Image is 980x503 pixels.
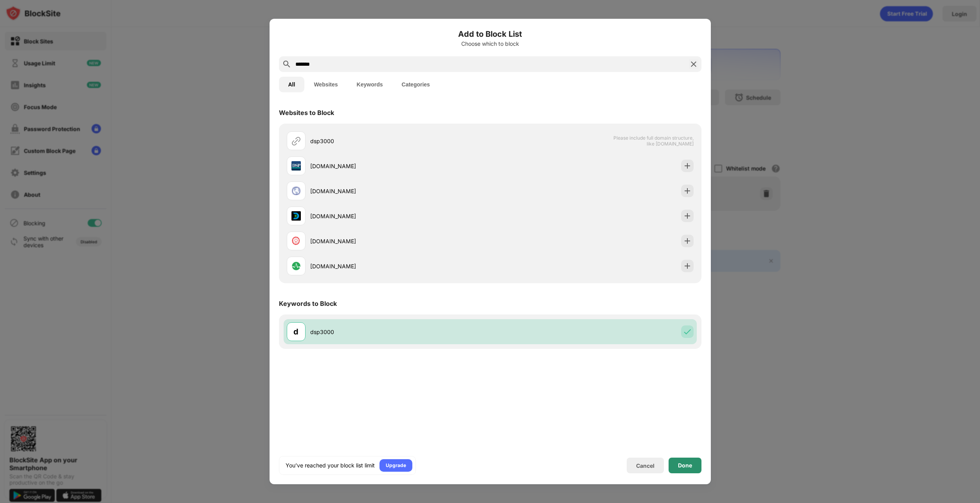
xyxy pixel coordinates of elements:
[279,109,334,117] div: Websites to Block
[613,135,694,147] span: Please include full domain structure, like [DOMAIN_NAME]
[286,462,375,469] div: You’ve reached your block list limit
[310,237,490,245] div: [DOMAIN_NAME]
[310,328,490,336] div: dsp3000
[678,462,692,469] div: Done
[282,59,291,69] img: search.svg
[392,77,439,92] button: Categories
[291,186,301,196] img: favicons
[689,59,698,69] img: search-close
[310,187,490,195] div: [DOMAIN_NAME]
[386,462,406,469] div: Upgrade
[310,262,490,270] div: [DOMAIN_NAME]
[304,77,347,92] button: Websites
[291,211,301,221] img: favicons
[291,161,301,171] img: favicons
[279,41,701,47] div: Choose which to block
[279,77,305,92] button: All
[310,212,490,220] div: [DOMAIN_NAME]
[291,136,301,146] img: url.svg
[279,28,701,40] h6: Add to Block List
[636,462,655,469] div: Cancel
[279,300,337,307] div: Keywords to Block
[293,326,298,338] div: d
[291,261,301,271] img: favicons
[310,162,490,170] div: [DOMAIN_NAME]
[310,137,490,145] div: dsp3000
[291,236,301,246] img: favicons
[347,77,392,92] button: Keywords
